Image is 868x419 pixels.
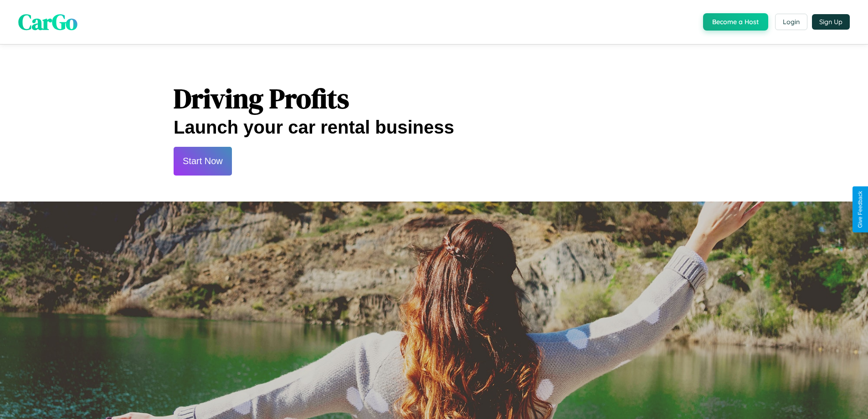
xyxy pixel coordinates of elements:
button: Start Now [174,147,232,176]
button: Sign Up [812,14,850,30]
h1: Driving Profits [174,80,694,117]
div: Give Feedback [857,191,863,228]
h2: Launch your car rental business [174,117,694,138]
button: Login [775,14,807,30]
button: Become a Host [703,13,768,31]
span: CarGo [18,7,77,37]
